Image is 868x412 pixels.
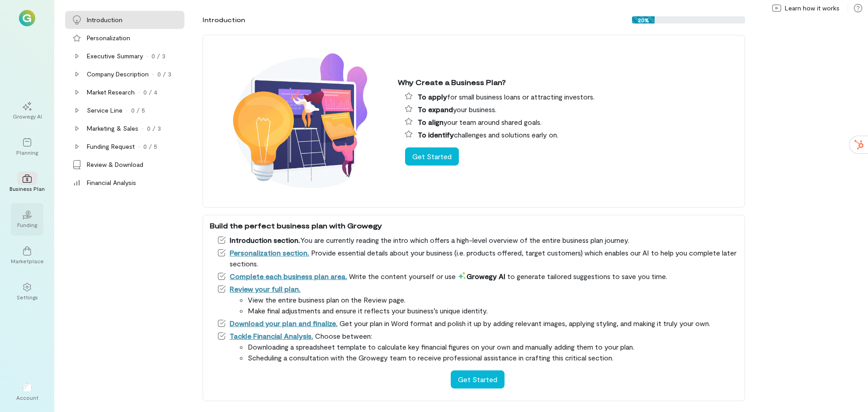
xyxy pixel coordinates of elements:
[143,88,157,97] div: 0 / 4
[230,319,338,327] a: Download your plan and finalize.
[11,275,43,308] a: Settings
[405,117,738,128] li: your team around shared goals.
[248,294,738,305] li: View the entire business plan on the Review page.
[11,239,43,272] a: Marketplace
[405,129,738,140] li: challenges and solutions early on.
[87,178,136,187] div: Financial Analysis
[87,160,143,169] div: Review & Download
[87,52,143,61] div: Executive Summary
[138,88,140,97] div: ·
[248,341,738,352] li: Downloading a spreadsheet template to calculate key financial figures on your own and manually ad...
[230,331,313,340] a: Tackle Financial Analysis.
[87,106,123,115] div: Service Line
[11,167,43,199] a: Business Plan
[248,305,738,316] li: Make final adjustments and ensure it reflects your business’s unique identity.
[87,142,135,151] div: Funding Request
[451,370,505,388] button: Get Started
[11,257,44,265] div: Marketplace
[230,284,301,293] a: Review your full plan.
[143,142,157,151] div: 0 / 5
[785,4,840,13] span: Learn how it works
[230,236,300,244] span: Introduction section.
[142,124,143,133] div: ·
[405,104,738,115] li: your business.
[458,272,505,280] span: Growegy AI
[217,318,738,329] li: Get your plan in Word format and polish it up by adding relevant images, applying styling, and ma...
[146,52,148,61] div: ·
[87,70,149,79] div: Company Description
[418,118,443,126] span: To align
[11,203,43,236] a: Funding
[11,131,43,163] a: Planning
[418,130,454,139] span: To identify
[131,106,145,115] div: 0 / 5
[11,95,43,127] a: Growegy AI
[230,248,309,257] a: Personalization section.
[87,88,135,97] div: Market Research
[138,142,140,151] div: ·
[217,235,738,246] li: You are currently reading the intro which offers a high-level overview of the entire business pla...
[126,106,127,115] div: ·
[405,91,738,102] li: for small business loans or attracting investors.
[230,272,347,280] a: Complete each business plan area.
[405,147,459,166] button: Get Started
[13,113,42,120] div: Growegy AI
[217,247,738,269] li: Provide essential details about your business (i.e. products offered, target customers) which ena...
[157,70,171,79] div: 0 / 3
[151,52,165,61] div: 0 / 3
[17,221,37,228] div: Funding
[217,331,738,363] li: Choose between:
[16,149,38,156] div: Planning
[418,92,447,101] span: To apply
[210,40,391,202] img: Why create a business plan
[17,294,38,301] div: Settings
[248,352,738,363] li: Scheduling a consultation with the Growegy team to receive professional assistance in crafting th...
[87,15,123,24] div: Introduction
[217,271,738,282] li: Write the content yourself or use to generate tailored suggestions to save you time.
[210,220,738,231] div: Build the perfect business plan with Growegy
[203,15,245,24] div: Introduction
[87,124,138,133] div: Marketing & Sales
[87,33,130,43] div: Personalization
[11,376,43,408] div: Account
[152,70,154,79] div: ·
[9,185,45,192] div: Business Plan
[418,105,453,114] span: To expand
[398,77,738,88] div: Why Create a Business Plan?
[147,124,161,133] div: 0 / 3
[16,394,38,401] div: Account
